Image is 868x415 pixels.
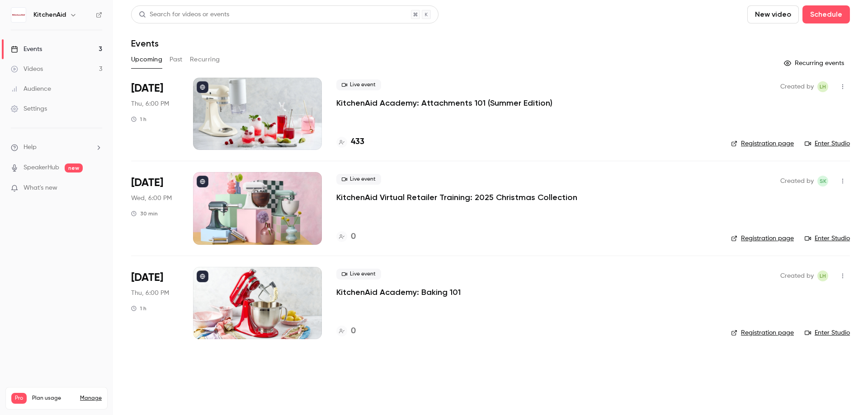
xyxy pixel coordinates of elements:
[11,393,27,404] span: Pro
[170,52,183,67] button: Past
[336,192,577,203] a: KitchenAid Virtual Retailer Training: 2025 Christmas Collection
[131,289,169,298] span: Thu, 6:00 PM
[802,5,850,23] button: Schedule
[820,81,826,92] span: LH
[780,81,814,92] span: Created by
[24,163,59,173] a: SpeakerHub
[33,10,66,19] h6: KitchenAid
[91,184,102,192] iframe: Noticeable Trigger
[805,328,850,337] a: Enter Studio
[336,325,356,337] a: 0
[131,38,159,49] h1: Events
[351,231,356,243] h4: 0
[820,176,826,187] span: sk
[131,172,179,244] div: Oct 22 Wed, 6:00 PM (Australia/Sydney)
[131,194,172,203] span: Wed, 6:00 PM
[336,136,364,148] a: 433
[780,56,850,70] button: Recurring events
[731,139,794,148] a: Registration page
[24,183,57,193] span: What's new
[805,234,850,243] a: Enter Studio
[336,269,381,280] span: Live event
[731,328,794,337] a: Registration page
[351,136,364,148] h4: 433
[65,163,83,173] span: new
[817,176,828,187] span: stephanie korlevska
[817,81,828,92] span: Leyna Hoang
[780,176,814,187] span: Created by
[805,139,850,148] a: Enter Studio
[131,78,179,150] div: Oct 16 Thu, 6:00 PM (Australia/Sydney)
[131,116,146,123] div: 1 h
[131,176,163,190] span: [DATE]
[131,270,163,285] span: [DATE]
[11,84,51,93] div: Audience
[820,270,826,281] span: LH
[131,267,179,339] div: Nov 13 Thu, 6:00 PM (Australia/Sydney)
[24,143,37,152] span: Help
[131,52,162,67] button: Upcoming
[11,143,102,152] li: help-dropdown-opener
[131,210,158,217] div: 30 min
[747,5,799,23] button: New video
[80,395,102,402] a: Manage
[731,234,794,243] a: Registration page
[139,10,229,19] div: Search for videos or events
[11,8,26,22] img: KitchenAid
[11,104,47,113] div: Settings
[336,98,552,108] a: KitchenAid Academy: Attachments 101 (Summer Edition)
[131,305,146,312] div: 1 h
[780,270,814,281] span: Created by
[351,325,356,337] h4: 0
[336,79,381,90] span: Live event
[131,81,163,96] span: [DATE]
[336,231,356,243] a: 0
[817,270,828,281] span: Leyna Hoang
[190,52,220,67] button: Recurring
[11,65,43,74] div: Videos
[32,395,75,402] span: Plan usage
[336,287,461,298] a: KitchenAid Academy: Baking 101
[11,45,42,54] div: Events
[336,174,381,185] span: Live event
[131,99,169,108] span: Thu, 6:00 PM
